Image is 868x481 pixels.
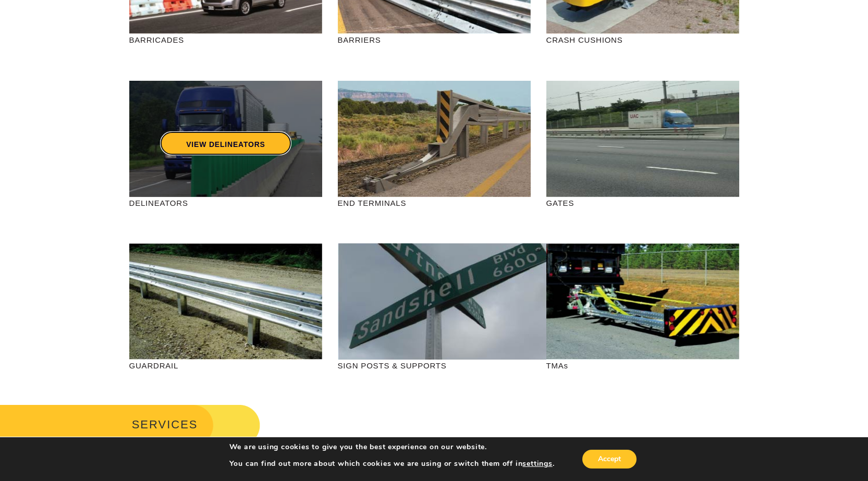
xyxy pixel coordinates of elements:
p: TMAs [546,360,739,372]
p: BARRIERS [338,34,531,46]
p: CRASH CUSHIONS [546,34,739,46]
p: BARRICADES [129,34,322,46]
p: GATES [546,197,739,209]
p: You can find out more about which cookies we are using or switch them off in . [229,459,555,468]
p: END TERMINALS [338,197,531,209]
button: settings [522,459,552,468]
p: DELINEATORS [129,197,322,209]
p: GUARDRAIL [129,360,322,372]
p: We are using cookies to give you the best experience on our website. [229,442,555,452]
p: SIGN POSTS & SUPPORTS [338,360,531,372]
a: VIEW DELINEATORS [160,131,291,155]
button: Accept [582,450,637,468]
